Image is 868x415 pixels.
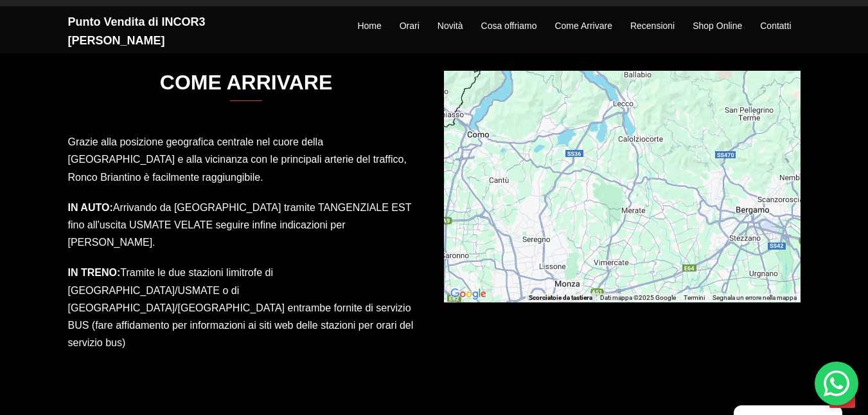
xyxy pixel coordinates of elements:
[68,202,113,213] strong: IN AUTO:
[68,267,121,278] strong: IN TRENO:
[554,19,612,34] a: Come Arrivare
[438,19,463,34] a: Novità
[447,286,490,302] a: Visualizza questa zona in Google Maps (in una nuova finestra)
[600,294,676,301] span: Dati mappa ©2025 Google
[684,294,705,301] a: Termini (si apre in una nuova scheda)
[760,19,791,34] a: Contatti
[481,19,537,34] a: Cosa offriamo
[68,71,425,101] h3: COME ARRIVARE
[529,293,592,302] button: Scorciatoie da tastiera
[68,13,299,50] h2: Punto Vendita di INCOR3 [PERSON_NAME]
[68,199,425,252] p: Arrivando da [GEOGRAPHIC_DATA] tramite TANGENZIALE EST fino all'uscita USMATE VELATE seguire infi...
[357,19,381,34] a: Home
[815,362,858,405] div: 'Hai
[447,286,490,302] img: Google
[68,264,425,351] p: Tramite le due stazioni limitrofe di [GEOGRAPHIC_DATA]/USMATE o di [GEOGRAPHIC_DATA]/[GEOGRAPHIC_...
[693,19,742,34] a: Shop Online
[68,133,425,186] p: Grazie alla posizione geografica centrale nel cuore della [GEOGRAPHIC_DATA] e alla vicinanza con ...
[630,19,675,34] a: Recensioni
[713,294,797,301] a: Segnala un errore nella mappa
[400,19,420,34] a: Orari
